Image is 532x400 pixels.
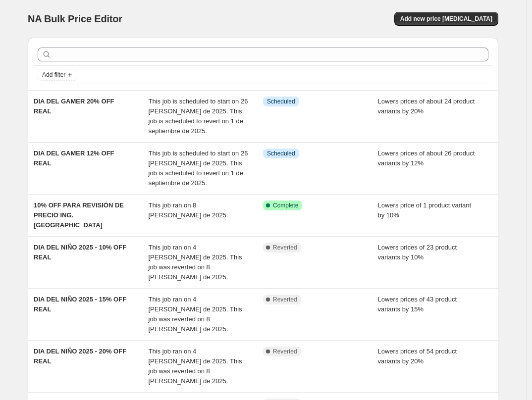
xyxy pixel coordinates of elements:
[34,201,124,229] span: 10% OFF PARA REVISIÓN DE PRECIO ING. [GEOGRAPHIC_DATA]
[378,296,457,313] span: Lowers prices of 43 product variants by 15%
[149,98,248,135] span: This job is scheduled to start on 26 [PERSON_NAME] de 2025. This job is scheduled to revert on 1 ...
[42,71,65,79] span: Add filter
[267,98,295,105] span: Scheduled
[273,348,297,355] span: Reverted
[149,201,228,219] span: This job ran on 8 [PERSON_NAME] de 2025.
[34,98,114,115] span: DIA DEL GAMER 20% OFF REAL
[273,201,298,209] span: Complete
[378,244,457,261] span: Lowers prices of 23 product variants by 10%
[400,15,492,23] span: Add new price [MEDICAL_DATA]
[378,201,472,219] span: Lowers price of 1 product variant by 10%
[378,150,475,167] span: Lowers prices of about 26 product variants by 12%
[34,348,126,365] span: DIA DEL NIÑO 2025 - 20% OFF REAL
[149,348,242,385] span: This job ran on 4 [PERSON_NAME] de 2025. This job was reverted on 8 [PERSON_NAME] de 2025.
[34,244,126,261] span: DIA DEL NIÑO 2025 - 10% OFF REAL
[149,296,242,333] span: This job ran on 4 [PERSON_NAME] de 2025. This job was reverted on 8 [PERSON_NAME] de 2025.
[34,296,126,313] span: DIA DEL NIÑO 2025 - 15% OFF REAL
[28,13,122,24] span: NA Bulk Price Editor
[34,150,114,167] span: DIA DEL GAMER 12% OFF REAL
[267,150,295,157] span: Scheduled
[149,244,242,281] span: This job ran on 4 [PERSON_NAME] de 2025. This job was reverted on 8 [PERSON_NAME] de 2025.
[378,348,457,365] span: Lowers prices of 54 product variants by 20%
[149,150,248,187] span: This job is scheduled to start on 26 [PERSON_NAME] de 2025. This job is scheduled to revert on 1 ...
[378,98,475,115] span: Lowers prices of about 24 product variants by 20%
[394,12,498,26] button: Add new price [MEDICAL_DATA]
[38,69,77,81] button: Add filter
[273,244,297,251] span: Reverted
[273,296,297,303] span: Reverted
